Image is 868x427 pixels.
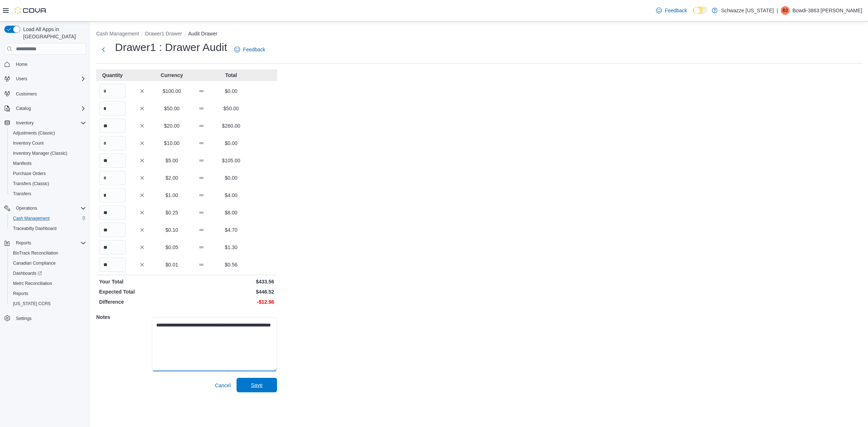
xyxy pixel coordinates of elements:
[13,161,31,166] span: Manifests
[721,6,774,15] p: Schwazze [US_STATE]
[13,239,86,247] span: Reports
[7,278,89,289] button: Metrc Reconciliation
[7,299,89,309] button: [US_STATE] CCRS
[7,138,89,148] button: Inventory Count
[16,120,34,126] span: Inventory
[13,119,86,127] span: Inventory
[231,42,268,57] a: Feedback
[7,128,89,138] button: Adjustments (Classic)
[7,213,89,223] button: Cash Management
[13,89,86,98] span: Customers
[145,31,182,37] button: Drawer1 Drawer
[20,26,86,40] span: Load All Apps in [GEOGRAPHIC_DATA]
[158,140,185,147] p: $10.00
[243,46,265,53] span: Feedback
[10,169,49,178] a: Purchase Orders
[13,140,44,146] span: Inventory Count
[13,104,34,113] button: Catalog
[218,157,244,164] p: $105.00
[13,74,86,83] span: Users
[218,87,244,95] p: $0.00
[7,258,89,268] button: Canadian Compliance
[13,250,58,256] span: BioTrack Reconciliation
[16,205,37,211] span: Operations
[10,139,86,148] span: Inventory Count
[251,381,263,389] span: Save
[96,31,139,37] button: Cash Management
[188,278,274,285] p: $433.56
[7,223,89,234] button: Traceabilty Dashboard
[1,203,89,213] button: Operations
[13,226,56,231] span: Traceabilty Dashboard
[158,174,185,182] p: $2.00
[218,72,244,79] p: Total
[99,119,126,133] input: Quantity
[13,74,30,83] button: Users
[218,122,244,129] p: $260.00
[781,6,790,15] div: Bowdi-3863 Thompson
[237,378,277,392] button: Save
[14,7,47,14] img: Cova
[1,313,89,324] button: Settings
[218,192,244,199] p: $4.00
[16,61,27,67] span: Home
[16,106,31,111] span: Catalog
[13,291,28,296] span: Reports
[218,209,244,216] p: $8.00
[99,257,126,272] input: Quantity
[99,288,185,295] p: Expected Total
[13,150,67,156] span: Inventory Manager (Classic)
[7,248,89,258] button: BioTrack Reconciliation
[776,6,778,15] p: |
[158,157,185,164] p: $5.00
[10,179,52,188] a: Transfers (Classic)
[7,268,89,278] a: Dashboards
[10,279,55,288] a: Metrc Reconciliation
[7,148,89,158] button: Inventory Manager (Classic)
[99,72,126,79] p: Quantity
[665,7,687,14] span: Feedback
[13,60,86,69] span: Home
[158,244,185,251] p: $0.05
[99,278,185,285] p: Your Total
[158,122,185,129] p: $20.00
[10,289,31,298] a: Reports
[218,244,244,251] p: $1.30
[13,215,50,221] span: Cash Management
[693,7,708,14] input: Dark Mode
[13,191,31,197] span: Transfers
[10,189,86,198] span: Transfers
[158,105,185,112] p: $50.00
[10,259,86,268] span: Canadian Compliance
[99,171,126,185] input: Quantity
[7,168,89,179] button: Purchase Orders
[10,214,86,223] span: Cash Management
[96,42,111,57] button: Next
[99,240,126,255] input: Quantity
[1,88,89,99] button: Customers
[1,74,89,84] button: Users
[10,179,86,188] span: Transfers (Classic)
[99,153,126,168] input: Quantity
[10,169,86,178] span: Purchase Orders
[10,299,86,308] span: Washington CCRS
[10,129,86,137] span: Adjustments (Classic)
[13,90,40,98] a: Customers
[13,260,56,266] span: Canadian Compliance
[115,40,227,55] h1: Drawer1 : Drawer Audit
[7,189,89,199] button: Transfers
[13,301,51,307] span: [US_STATE] CCRS
[13,60,30,69] a: Home
[10,129,58,137] a: Adjustments (Classic)
[215,382,231,389] span: Cancel
[218,105,244,112] p: $50.00
[1,103,89,114] button: Catalog
[792,6,862,15] p: Bowdi-3863 [PERSON_NAME]
[188,298,274,306] p: -$12.96
[10,249,61,257] a: BioTrack Reconciliation
[188,31,217,37] button: Audit Drawer
[13,239,34,247] button: Reports
[218,140,244,147] p: $0.00
[10,289,86,298] span: Reports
